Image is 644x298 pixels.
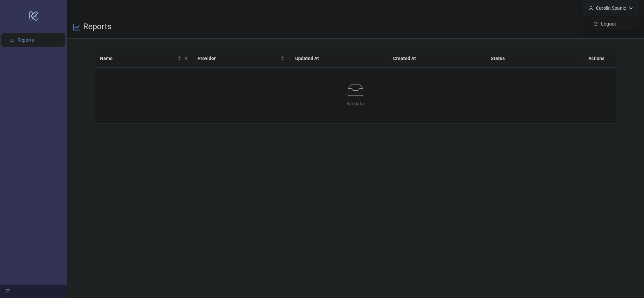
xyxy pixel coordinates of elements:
[290,49,387,68] th: Updated At
[5,289,10,294] span: menu-fold
[183,53,190,63] span: filter
[388,49,485,68] th: Created At
[629,6,633,10] span: down
[593,4,629,12] div: Carolin Spanic
[72,23,80,31] span: line-chart
[589,6,593,10] span: user
[17,37,34,43] a: Reports
[485,49,583,68] th: Status
[103,100,608,107] div: No data
[192,49,290,68] th: Provider
[583,49,616,68] th: Actions
[198,55,279,62] span: Provider
[594,22,598,26] span: logout
[184,56,188,60] span: filter
[601,20,633,28] span: Logout
[100,55,176,62] span: Name
[83,21,111,33] h3: Reports
[95,49,192,68] th: Name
